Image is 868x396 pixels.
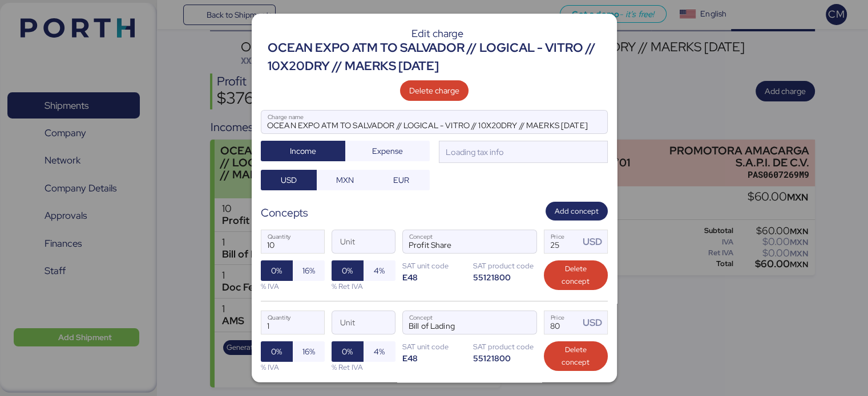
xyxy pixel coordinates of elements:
[261,205,308,221] div: Concepts
[403,311,509,334] input: Concept
[364,260,395,281] button: 4%
[290,144,316,158] span: Income
[271,345,282,358] span: 0%
[544,230,580,253] input: Price
[342,264,353,277] span: 0%
[293,341,325,362] button: 16%
[261,260,293,281] button: 0%
[402,341,466,352] div: SAT unit code
[553,344,599,369] span: Delete concept
[271,264,282,277] span: 0%
[374,264,385,277] span: 4%
[342,345,353,358] span: 0%
[400,80,469,101] button: Delete charge
[512,314,536,338] button: ConceptConcept
[336,173,354,187] span: MXN
[473,272,537,283] div: 55121800
[332,260,364,281] button: 0%
[373,170,430,190] button: EUR
[345,141,430,161] button: Expense
[293,260,325,281] button: 16%
[402,353,466,364] div: E48
[302,345,315,358] span: 16%
[583,316,607,330] div: USD
[268,39,608,76] div: OCEAN EXPO ATM TO SALVADOR // LOGICAL - VITRO // 10X20DRY // MAERKS [DATE]
[544,311,580,334] input: Price
[261,341,293,362] button: 0%
[393,173,409,187] span: EUR
[281,173,297,187] span: USD
[402,260,466,271] div: SAT unit code
[473,260,537,271] div: SAT product code
[261,281,325,292] div: % IVA
[372,144,403,158] span: Expense
[409,84,459,97] span: Delete charge
[302,264,315,277] span: 16%
[332,341,364,362] button: 0%
[374,345,385,358] span: 4%
[546,202,608,221] button: Add concept
[332,362,395,373] div: % Ret IVA
[544,341,608,371] button: Delete concept
[512,233,536,257] button: ConceptConcept
[583,235,607,249] div: USD
[555,205,599,218] span: Add concept
[261,111,607,133] input: Charge name
[268,28,608,39] div: Edit charge
[473,353,537,364] div: 55121800
[332,230,395,253] input: Unit
[332,281,395,292] div: % Ret IVA
[261,141,345,161] button: Income
[261,170,317,190] button: USD
[553,263,599,288] span: Delete concept
[402,272,466,283] div: E48
[403,230,509,253] input: Concept
[364,341,395,362] button: 4%
[261,362,325,373] div: % IVA
[317,170,373,190] button: MXN
[444,146,504,158] div: Loading tax info
[332,311,395,334] input: Unit
[473,341,537,352] div: SAT product code
[261,311,324,334] input: Quantity
[261,230,324,253] input: Quantity
[544,260,608,290] button: Delete concept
